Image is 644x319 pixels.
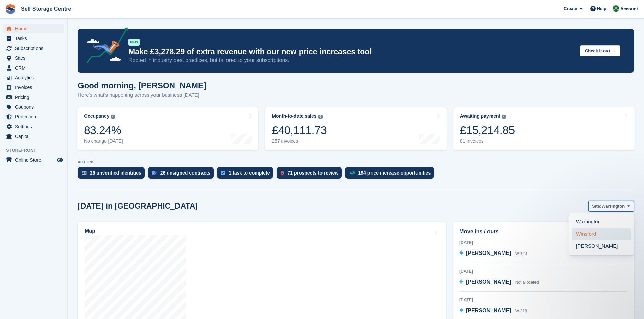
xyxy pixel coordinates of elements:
span: Sites [15,53,55,63]
a: menu [3,92,64,102]
a: 26 unverified identities [78,167,148,182]
img: prospect-51fa495bee0391a8d652442698ab0144808aea92771e9ea1ae160a38d050c398.svg [281,171,284,175]
h1: Good morning, [PERSON_NAME] [78,81,206,90]
span: Invoices [15,83,55,92]
span: W-318 [515,309,527,313]
a: [PERSON_NAME] W-318 [459,307,527,315]
span: Storefront [6,147,67,154]
a: [PERSON_NAME] W-120 [459,249,527,258]
a: menu [3,24,64,33]
a: menu [3,122,64,131]
p: Make £3,278.29 of extra revenue with our new price increases tool [128,47,575,57]
span: [PERSON_NAME] [466,250,511,256]
div: 26 unsigned contracts [160,170,211,176]
a: Awaiting payment £15,214.85 81 invoices [453,107,635,150]
span: Subscriptions [15,44,55,53]
a: menu [3,83,64,92]
div: 257 invoices [272,138,327,144]
div: Occupancy [84,113,109,119]
img: icon-info-grey-7440780725fd019a000dd9b08b2336e03edf1995a4989e88bcd33f0948082b44.svg [318,115,323,119]
a: 1 task to complete [217,167,277,182]
span: [PERSON_NAME] [466,279,511,285]
div: [DATE] [459,240,627,246]
img: icon-info-grey-7440780725fd019a000dd9b08b2336e03edf1995a4989e88bcd33f0948082b44.svg [502,115,506,119]
div: £40,111.73 [272,123,327,137]
a: menu [3,53,64,63]
a: menu [3,102,64,112]
span: Coupons [15,102,55,112]
a: Self Storage Centre [18,3,74,15]
div: 194 price increase opportunities [358,170,431,176]
h2: Map [85,228,95,234]
button: Site: Warrington [588,201,634,212]
img: icon-info-grey-7440780725fd019a000dd9b08b2336e03edf1995a4989e88bcd33f0948082b44.svg [111,115,115,119]
p: ACTIONS [78,160,634,164]
div: NEW [128,39,140,46]
span: Tasks [15,34,55,43]
a: menu [3,44,64,53]
span: [PERSON_NAME] [466,308,511,313]
img: price_increase_opportunities-93ffe204e8149a01c8c9dc8f82e8f89637d9d84a8eef4429ea346261dce0b2c0.svg [349,171,355,175]
div: No change [DATE] [84,138,123,144]
img: verify_identity-adf6edd0f0f0b5bbfe63781bf79b02c33cf7c696d77639b501bdc392416b5a36.svg [82,171,87,175]
a: menu [3,34,64,43]
a: menu [3,155,64,165]
div: 83.24% [84,123,123,137]
p: Rooted in industry best practices, but tailored to your subscriptions. [128,57,575,64]
span: Capital [15,132,55,141]
h2: Move ins / outs [459,228,627,236]
p: Here's what's happening across your business [DATE] [78,91,206,99]
div: 81 invoices [460,138,515,144]
img: price-adjustments-announcement-icon-8257ccfd72463d97f412b2fc003d46551f7dbcb40ab6d574587a9cd5c0d94... [81,27,128,66]
a: [PERSON_NAME] Not allocated [459,278,539,287]
span: Analytics [15,73,55,82]
span: CRM [15,63,55,73]
a: Preview store [56,156,64,164]
h2: [DATE] in [GEOGRAPHIC_DATA] [78,202,198,211]
a: Warrington [572,216,631,228]
div: £15,214.85 [460,123,515,137]
a: 194 price increase opportunities [345,167,437,182]
a: Month-to-date sales £40,111.73 257 invoices [265,107,446,150]
a: 26 unsigned contracts [148,167,217,182]
span: Warrington [601,203,625,210]
a: menu [3,73,64,82]
button: Check it out → [580,45,620,56]
a: 71 prospects to review [277,167,345,182]
div: 26 unverified identities [90,170,141,176]
img: stora-icon-8386f47178a22dfd0bd8f6a31ec36ba5ce8667c1dd55bd0f319d3a0aa187defe.svg [5,4,16,14]
img: task-75834270c22a3079a89374b754ae025e5fb1db73e45f91037f5363f120a921f8.svg [221,171,225,175]
span: Online Store [15,155,55,165]
span: Help [597,5,606,12]
div: 1 task to complete [229,170,270,176]
a: Occupancy 83.24% No change [DATE] [77,107,258,150]
a: Winsford [572,228,631,240]
span: Protection [15,112,55,122]
img: Neil Taylor [613,5,619,12]
img: contract_signature_icon-13c848040528278c33f63329250d36e43548de30e8caae1d1a13099fd9432cc5.svg [152,171,157,175]
a: menu [3,132,64,141]
span: Account [620,6,638,12]
a: menu [3,112,64,122]
div: [DATE] [459,268,627,274]
div: 71 prospects to review [287,170,338,176]
div: Awaiting payment [460,113,501,119]
span: Home [15,24,55,33]
span: Settings [15,122,55,131]
span: Site: [592,203,601,210]
span: W-120 [515,251,527,256]
span: Not allocated [515,280,539,285]
a: [PERSON_NAME] [572,240,631,252]
span: Create [564,5,577,12]
span: Pricing [15,92,55,102]
div: [DATE] [459,297,627,303]
a: menu [3,63,64,73]
div: Month-to-date sales [272,113,316,119]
